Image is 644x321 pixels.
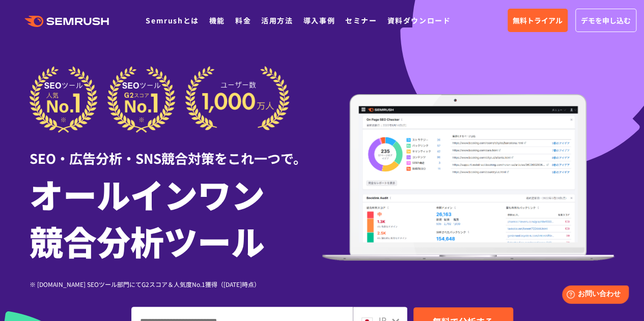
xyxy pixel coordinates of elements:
[30,133,322,168] div: SEO・広告分析・SNS競合対策をこれ一つで。
[261,15,293,25] a: 活用方法
[508,9,568,32] a: 無料トライアル
[575,9,636,32] a: デモを申し込む
[209,15,225,25] a: 機能
[513,15,563,26] span: 無料トライアル
[553,281,633,310] iframe: Help widget launcher
[235,15,251,25] a: 料金
[146,15,199,25] a: Semrushとは
[345,15,377,25] a: セミナー
[303,15,335,25] a: 導入事例
[581,15,631,26] span: デモを申し込む
[30,170,322,264] h1: オールインワン 競合分析ツール
[387,15,451,25] a: 資料ダウンロード
[30,279,322,289] div: ※ [DOMAIN_NAME] SEOツール部門にてG2スコア＆人気度No.1獲得（[DATE]時点）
